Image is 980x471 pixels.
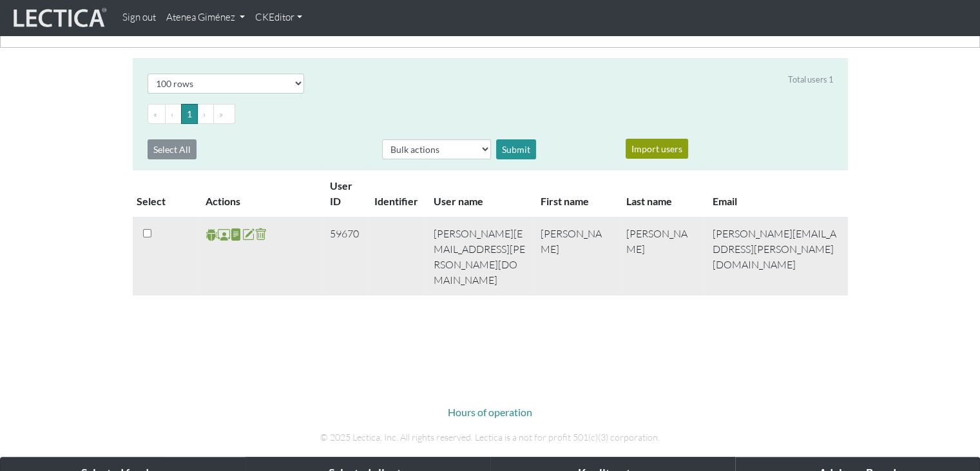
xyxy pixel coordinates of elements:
[448,406,532,418] a: Hours of operation
[367,170,426,217] th: Identifier
[161,5,250,30] a: Atenea Giménez
[10,6,107,30] img: lecticalive
[148,139,197,159] button: Select All
[626,139,688,159] button: Import users
[705,217,848,296] td: [PERSON_NAME][EMAIL_ADDRESS][PERSON_NAME][DOMAIN_NAME]
[250,5,307,30] a: CKEditor
[181,104,198,124] button: Go to page 1
[788,74,833,86] div: Total users 1
[322,170,367,217] th: User ID
[322,217,367,296] td: 59670
[496,139,536,159] div: Submit
[533,170,619,217] th: First name
[619,170,704,217] th: Last name
[255,227,267,242] span: delete
[148,104,833,124] ul: Pagination
[133,430,848,445] p: © 2025 Lectica, Inc. All rights reserved. Lectica is a not for profit 501(c)(3) corporation.
[619,217,704,296] td: [PERSON_NAME]
[242,227,255,242] span: account update
[117,5,161,30] a: Sign out
[705,170,848,217] th: Email
[426,217,533,296] td: [PERSON_NAME][EMAIL_ADDRESS][PERSON_NAME][DOMAIN_NAME]
[133,170,198,217] th: Select
[198,170,322,217] th: Actions
[426,170,533,217] th: User name
[533,217,619,296] td: [PERSON_NAME]
[230,227,242,242] span: reports
[218,227,230,242] span: Staff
